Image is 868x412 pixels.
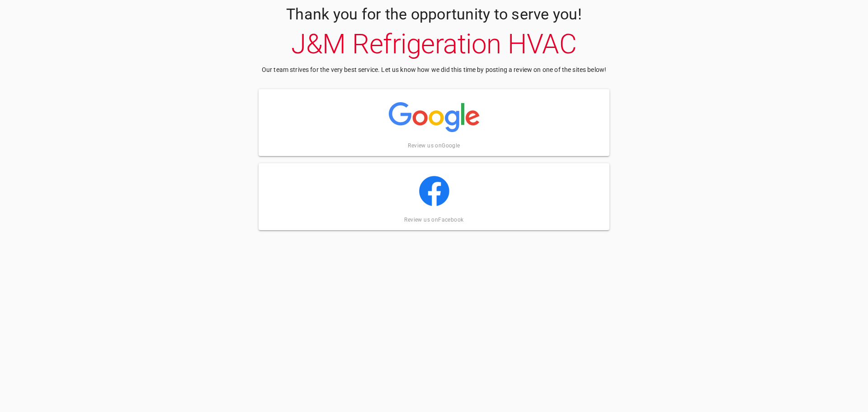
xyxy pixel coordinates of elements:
p: Our team strives for the very best service. Let us know how we did this time by posting a review ... [259,65,609,75]
img: google.png [389,95,480,140]
a: Review us onGoogle [259,89,609,156]
a: Review us on Google [408,142,460,149]
a: Review us onFacebook [259,163,609,230]
a: Review us on Facebook [404,217,463,223]
p: Thank you for the opportunity to serve you! [259,5,609,24]
img: facebook.png [419,169,449,214]
p: J&M Refrigeration HVAC [259,31,609,58]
